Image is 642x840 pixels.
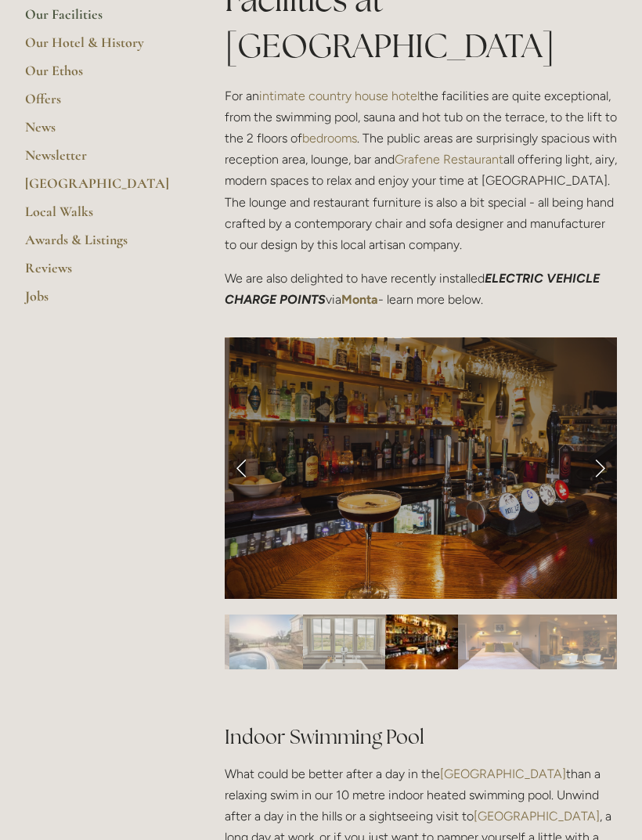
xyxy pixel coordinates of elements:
[303,615,385,669] img: Slide 9
[225,85,617,256] p: For an the facilities are quite exceptional, from the swimming pool, sauna and hot tub on the ter...
[341,292,378,307] a: Monta
[395,152,503,167] a: Grafene Restaurant
[385,615,458,669] img: Slide 10
[25,62,175,90] a: Our Ethos
[225,268,617,310] p: We are also delighted to have recently installed via - learn more below.
[474,809,600,824] a: [GEOGRAPHIC_DATA]
[259,88,420,103] a: intimate country house hotel
[582,445,617,492] a: Next Slide
[25,118,175,146] a: News
[25,259,175,287] a: Reviews
[25,231,175,259] a: Awards & Listings
[25,287,175,315] a: Jobs
[458,615,540,669] img: Slide 11
[25,175,175,203] a: [GEOGRAPHIC_DATA]
[540,615,622,669] img: Slide 12
[25,146,175,175] a: Newsletter
[225,696,617,751] h2: Indoor Swimming Pool
[25,203,175,231] a: Local Walks
[302,131,357,146] a: bedrooms
[229,615,302,669] img: Slide 8
[25,34,175,62] a: Our Hotel & History
[440,766,566,781] a: [GEOGRAPHIC_DATA]
[25,90,175,118] a: Offers
[25,5,175,34] a: Our Facilities
[225,445,259,492] a: Previous Slide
